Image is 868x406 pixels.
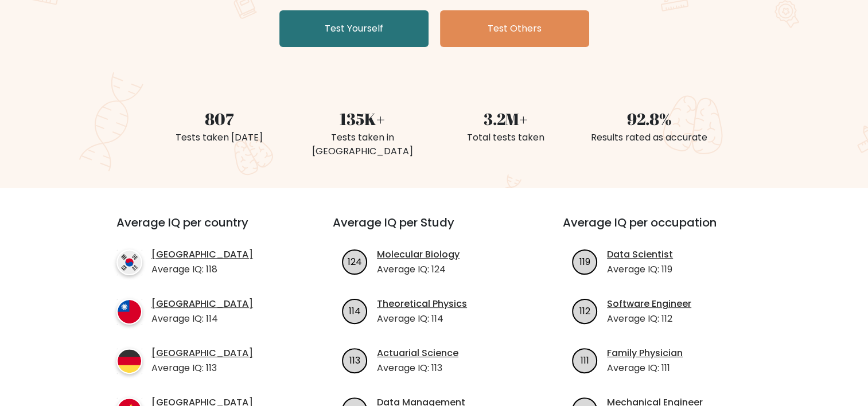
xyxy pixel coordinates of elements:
text: 124 [348,255,362,268]
p: Average IQ: 113 [377,361,458,375]
div: 92.8% [585,107,714,131]
div: 807 [154,107,284,131]
a: Software Engineer [607,297,691,311]
text: 114 [349,304,361,317]
p: Average IQ: 111 [607,361,683,375]
text: 111 [581,353,589,366]
a: [GEOGRAPHIC_DATA] [151,297,253,311]
p: Average IQ: 113 [151,361,253,375]
p: Average IQ: 112 [607,312,691,326]
div: Total tests taken [441,131,571,145]
a: [GEOGRAPHIC_DATA] [151,346,253,360]
p: Average IQ: 114 [151,312,253,326]
a: Family Physician [607,346,683,360]
p: Average IQ: 114 [377,312,467,326]
p: Average IQ: 118 [151,263,253,276]
a: Actuarial Science [377,346,458,360]
a: Theoretical Physics [377,297,467,311]
a: Molecular Biology [377,248,460,261]
p: Average IQ: 124 [377,263,460,276]
div: Tests taken in [GEOGRAPHIC_DATA] [298,131,427,158]
div: 3.2M+ [441,107,571,131]
img: country [116,299,142,325]
text: 113 [349,353,360,366]
div: Tests taken [DATE] [154,131,284,145]
img: country [116,249,142,275]
div: 135K+ [298,107,427,131]
a: Test Yourself [279,10,429,47]
img: country [116,348,142,374]
div: Results rated as accurate [585,131,714,145]
text: 119 [579,255,590,268]
text: 112 [579,304,590,317]
h3: Average IQ per Study [333,216,535,243]
h3: Average IQ per occupation [563,216,765,243]
p: Average IQ: 119 [607,263,673,276]
h3: Average IQ per country [116,216,291,243]
a: Test Others [440,10,589,47]
a: Data Scientist [607,248,673,261]
a: [GEOGRAPHIC_DATA] [151,248,253,261]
